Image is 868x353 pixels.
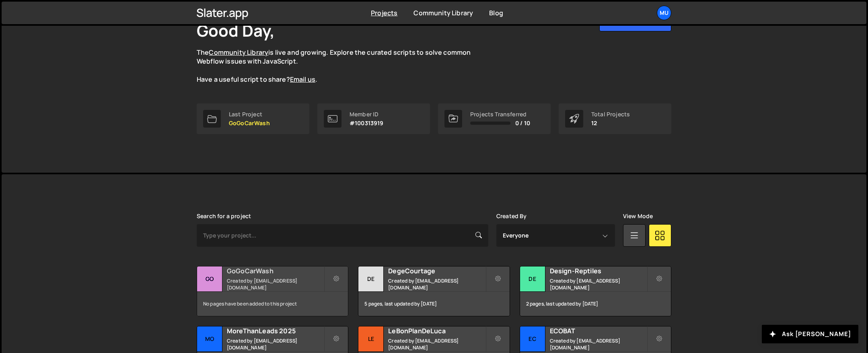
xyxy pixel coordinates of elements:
div: Le [358,326,384,352]
h1: Good Day, [197,19,275,41]
button: Ask [PERSON_NAME] [762,325,858,343]
label: Search for a project [197,213,251,219]
a: Community Library [209,48,268,57]
label: View Mode [623,213,653,219]
small: Created by [EMAIL_ADDRESS][DOMAIN_NAME] [227,277,324,291]
a: Projects [371,8,397,17]
a: Go GoGoCarWash Created by [EMAIL_ADDRESS][DOMAIN_NAME] No pages have been added to this project [197,266,348,316]
h2: ECOBAT [550,326,647,335]
small: Created by [EMAIL_ADDRESS][DOMAIN_NAME] [388,337,485,351]
small: Created by [EMAIL_ADDRESS][DOMAIN_NAME] [388,277,485,291]
div: De [358,266,384,292]
label: Created By [496,213,527,219]
a: Community Library [413,8,473,17]
div: 5 pages, last updated by [DATE] [358,292,509,316]
span: 0 / 10 [515,120,530,126]
a: Email us [290,75,315,84]
h2: LeBonPlanDeLuca [388,326,485,335]
div: Last Project [229,111,270,118]
small: Created by [EMAIL_ADDRESS][DOMAIN_NAME] [227,337,324,351]
a: Blog [489,8,503,17]
div: Go [197,266,222,292]
h2: MoreThanLeads 2025 [227,326,324,335]
p: The is live and growing. Explore the curated scripts to solve common Webflow issues with JavaScri... [197,48,486,84]
p: #100313919 [350,120,384,126]
small: Created by [EMAIL_ADDRESS][DOMAIN_NAME] [550,337,647,351]
a: De DegeCourtage Created by [EMAIL_ADDRESS][DOMAIN_NAME] 5 pages, last updated by [DATE] [358,266,510,316]
a: Last Project GoGoCarWash [197,103,309,134]
div: Projects Transferred [470,111,530,118]
div: 2 pages, last updated by [DATE] [520,292,671,316]
a: De Design-Reptiles Created by [EMAIL_ADDRESS][DOMAIN_NAME] 2 pages, last updated by [DATE] [520,266,671,316]
h2: DegeCourtage [388,266,485,275]
div: EC [520,326,545,352]
p: 12 [591,120,630,126]
small: Created by [EMAIL_ADDRESS][DOMAIN_NAME] [550,277,647,291]
div: Mo [197,326,222,352]
p: GoGoCarWash [229,120,270,126]
div: No pages have been added to this project [197,292,348,316]
div: Total Projects [591,111,630,118]
input: Type your project... [197,224,488,247]
a: Mu [657,6,671,20]
h2: GoGoCarWash [227,266,324,275]
div: De [520,266,545,292]
div: Member ID [350,111,384,118]
h2: Design-Reptiles [550,266,647,275]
